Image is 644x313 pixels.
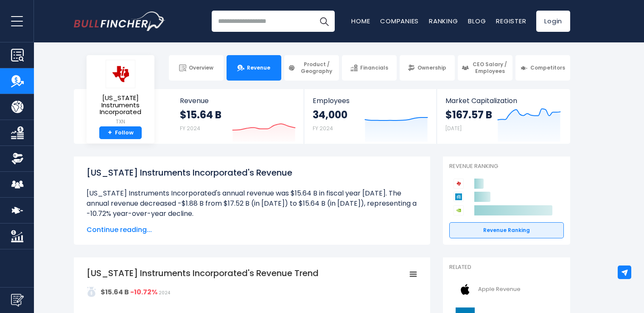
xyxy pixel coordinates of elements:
a: Employees 34,000 FY 2024 [304,89,436,144]
a: Ranking [429,17,458,25]
small: FY 2024 [180,125,200,132]
a: CEO Salary / Employees [458,55,512,81]
a: Revenue $15.64 B FY 2024 [171,89,304,144]
a: Home [351,17,370,25]
a: +Follow [99,126,142,140]
small: [DATE] [445,125,462,132]
span: Market Capitalization [445,97,561,105]
img: AAPL logo [454,280,476,299]
strong: $15.64 B [180,108,221,121]
a: Companies [380,17,419,25]
strong: $15.64 B [101,287,129,297]
a: Product / Geography [284,55,339,81]
small: FY 2024 [313,125,333,132]
h1: [US_STATE] Instruments Incorporated's Revenue [87,166,417,179]
li: [US_STATE] Instruments Incorporated's annual revenue was $15.64 B in fiscal year [DATE]. The annu... [87,188,417,219]
a: Competitors [515,55,570,81]
a: Revenue [227,55,281,81]
span: Product / Geography [298,61,335,74]
a: Register [496,17,526,25]
img: Applied Materials competitors logo [454,192,464,202]
span: Ownership [417,64,446,71]
a: Login [536,11,570,32]
strong: $167.57 B [445,108,492,121]
span: Revenue [247,64,270,71]
a: [US_STATE] Instruments Incorporated TXN [93,59,148,126]
span: Employees [313,97,428,105]
img: Bullfincher logo [74,11,165,31]
span: Overview [189,64,213,71]
img: Ownership [11,152,24,165]
strong: 34,000 [313,108,347,121]
strong: -10.72% [130,287,157,297]
a: Revenue Ranking [449,222,564,238]
a: Ownership [400,55,454,81]
p: Revenue Ranking [449,163,564,170]
a: Market Capitalization $167.57 B [DATE] [437,89,569,144]
span: 2024 [159,290,170,296]
img: addasd [87,287,97,297]
img: Texas Instruments Incorporated competitors logo [454,179,464,189]
span: Competitors [530,64,565,71]
a: Blog [468,17,486,25]
p: Related [449,264,564,271]
a: Go to homepage [74,11,165,31]
tspan: [US_STATE] Instruments Incorporated's Revenue Trend [87,267,319,279]
strong: + [108,129,112,137]
a: Apple Revenue [449,278,564,301]
a: Financials [342,55,397,81]
span: [US_STATE] Instruments Incorporated [93,95,148,116]
button: Search [314,11,335,32]
span: Revenue [180,97,296,105]
span: CEO Salary / Employees [471,61,509,74]
img: NVIDIA Corporation competitors logo [454,205,464,215]
span: Continue reading... [87,225,417,235]
span: Financials [360,64,388,71]
small: TXN [93,118,148,126]
a: Overview [169,55,224,81]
